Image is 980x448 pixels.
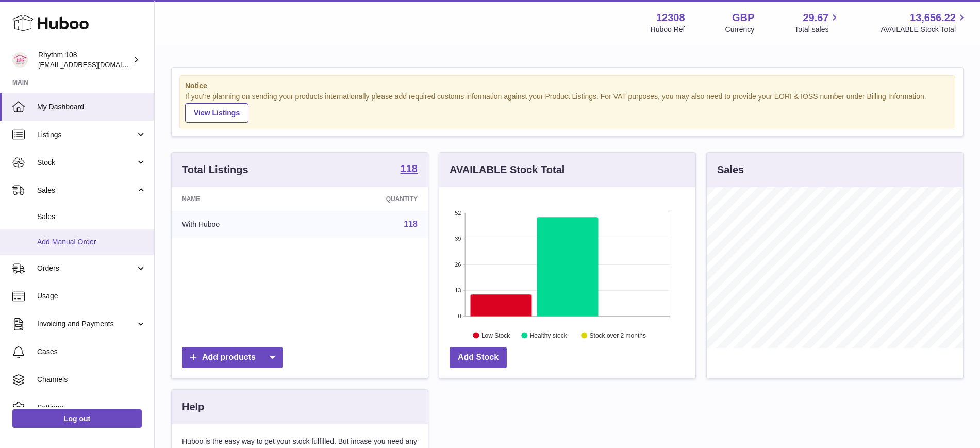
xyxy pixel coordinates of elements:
img: internalAdmin-12308@internal.huboo.com [12,52,28,68]
a: Log out [12,409,142,428]
strong: Notice [185,81,950,91]
th: Name [172,187,307,211]
span: 29.67 [803,11,828,25]
a: Add products [182,347,283,368]
span: 13,656.22 [910,11,956,25]
a: 29.67 Total sales [794,11,840,35]
text: 13 [455,287,461,293]
span: Cases [37,347,146,357]
h3: AVAILABLE Stock Total [450,163,564,177]
span: My Dashboard [37,102,146,112]
th: Quantity [307,187,428,211]
div: If you're planning on sending your products internationally please add required customs informati... [185,92,950,123]
span: Channels [37,375,146,385]
span: AVAILABLE Stock Total [881,25,968,35]
span: Settings [37,403,146,412]
div: Currency [725,25,755,35]
h3: Sales [717,163,744,177]
span: Sales [37,212,146,222]
h3: Total Listings [182,163,248,177]
span: Invoicing and Payments [37,319,136,329]
a: 118 [404,220,418,228]
h3: Help [182,400,204,414]
strong: 12308 [656,11,685,25]
a: View Listings [185,103,248,123]
span: Orders [37,263,136,273]
span: Listings [37,130,136,140]
span: Stock [37,158,136,168]
strong: GBP [732,11,754,25]
td: With Huboo [172,211,307,238]
strong: 118 [401,163,418,174]
text: 26 [455,261,461,268]
a: Add Stock [450,347,507,368]
span: Sales [37,186,136,195]
text: 52 [455,210,461,216]
span: [EMAIL_ADDRESS][DOMAIN_NAME] [38,60,152,69]
div: Huboo Ref [651,25,685,35]
text: 39 [455,236,461,242]
span: Add Manual Order [37,237,146,247]
a: 118 [401,163,418,176]
text: Low Stock [481,331,510,339]
div: Rhythm 108 [38,50,131,70]
text: 0 [458,313,461,319]
text: Healthy stock [530,331,568,339]
a: 13,656.22 AVAILABLE Stock Total [881,11,968,35]
span: Total sales [794,25,840,35]
text: Stock over 2 months [590,331,646,339]
span: Usage [37,291,146,301]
